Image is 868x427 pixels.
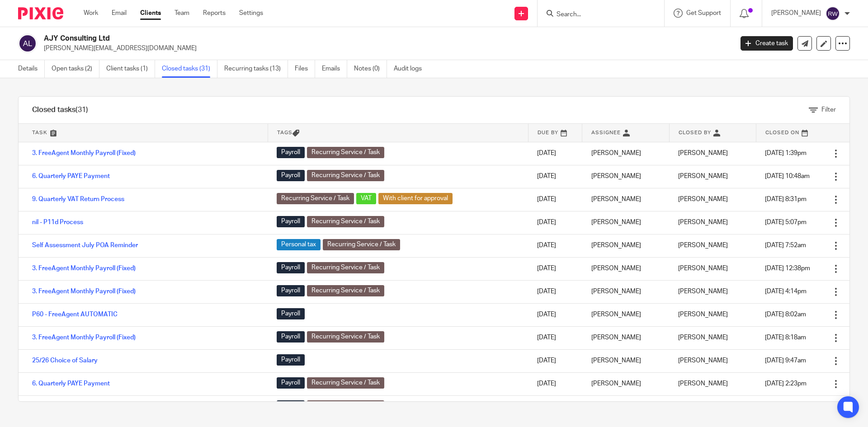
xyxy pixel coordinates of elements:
span: [PERSON_NAME] [678,196,728,202]
td: [PERSON_NAME] [582,280,669,303]
span: Payroll [277,400,305,412]
td: [PERSON_NAME] [582,372,669,395]
a: 6. Quarterly PAYE Payment [32,173,110,179]
td: [PERSON_NAME] [582,188,669,211]
td: [DATE] [528,234,582,257]
span: Payroll [277,262,305,273]
span: Payroll [277,331,305,343]
span: [DATE] 2:23pm [765,380,807,387]
span: Filter [821,107,836,113]
span: [PERSON_NAME] [678,357,728,364]
span: [DATE] 8:02am [765,311,806,318]
span: [DATE] 8:18am [765,334,806,341]
a: 3. FreeAgent Monthly Payroll (Fixed) [32,288,136,295]
td: [DATE] [528,257,582,280]
span: (31) [75,106,88,113]
span: Recurring Service / Task [307,377,384,389]
a: Emails [322,60,347,78]
span: [PERSON_NAME] [678,311,728,318]
td: [PERSON_NAME] [582,142,669,165]
td: [DATE] [528,142,582,165]
span: With client for approval [378,193,453,204]
span: [PERSON_NAME] [678,219,728,225]
span: Recurring Service / Task [307,285,384,296]
a: Create task [741,36,793,51]
p: [PERSON_NAME][EMAIL_ADDRESS][DOMAIN_NAME] [44,44,727,53]
td: [DATE] [528,395,582,418]
a: Open tasks (2) [52,60,99,78]
a: 9. Quarterly VAT Return Process [32,196,124,202]
a: Notes (0) [354,60,387,78]
a: Client tasks (1) [106,60,155,78]
span: [DATE] 10:48am [765,173,810,179]
td: [DATE] [528,349,582,372]
span: Recurring Service / Task [307,262,384,273]
span: Payroll [277,285,305,296]
a: Clients [140,9,161,18]
td: [PERSON_NAME] [582,326,669,349]
a: Self Assessment July POA Reminder [32,242,138,249]
span: [PERSON_NAME] [678,173,728,179]
span: [PERSON_NAME] [678,242,728,249]
span: [DATE] 4:14pm [765,288,807,295]
img: svg%3E [18,34,37,53]
span: [DATE] 9:47am [765,357,806,364]
a: Audit logs [394,60,429,78]
td: [DATE] [528,326,582,349]
a: Settings [239,9,263,18]
span: Payroll [277,170,305,181]
span: Recurring Service / Task [307,331,384,343]
span: VAT [356,193,376,204]
span: Payroll [277,354,305,366]
td: [DATE] [528,280,582,303]
span: [DATE] 7:52am [765,242,806,249]
td: [PERSON_NAME] [582,395,669,418]
a: nil - P11d Process [32,219,83,225]
span: Payroll [277,377,305,389]
span: Recurring Service / Task [307,216,384,227]
span: [PERSON_NAME] [678,380,728,387]
span: Get Support [686,10,721,16]
span: [DATE] 5:07pm [765,219,807,225]
span: Recurring Service / Task [277,193,354,204]
img: svg%3E [826,6,840,21]
td: [PERSON_NAME] [582,303,669,326]
span: Payroll [277,147,305,158]
span: Payroll [277,308,305,319]
td: [PERSON_NAME] [582,349,669,372]
td: [DATE] [528,303,582,326]
a: 3. FreeAgent Monthly Payroll (Fixed) [32,265,136,272]
a: Work [84,9,98,18]
a: 3. FreeAgent Monthly Payroll (Fixed) [32,334,136,341]
a: Files [295,60,315,78]
p: [PERSON_NAME] [771,9,821,18]
span: [PERSON_NAME] [678,334,728,341]
a: Team [175,9,189,18]
td: [DATE] [528,211,582,234]
a: P60 - FreeAgent AUTOMATIC [32,311,118,318]
a: 25/26 Choice of Salary [32,357,98,364]
td: [PERSON_NAME] [582,257,669,280]
span: Recurring Service / Task [307,400,384,412]
span: [PERSON_NAME] [678,288,728,295]
a: 3. FreeAgent Monthly Payroll (Fixed) [32,150,136,156]
h2: AJY Consulting Ltd [44,34,590,43]
a: Recurring tasks (13) [224,60,288,78]
td: [DATE] [528,372,582,395]
span: Recurring Service / Task [307,147,384,158]
a: Email [112,9,127,18]
td: [PERSON_NAME] [582,165,669,188]
a: Reports [203,9,226,18]
span: [PERSON_NAME] [678,265,728,272]
span: [PERSON_NAME] [678,150,728,156]
img: Pixie [18,7,63,19]
span: [DATE] 1:39pm [765,150,807,156]
td: [DATE] [528,165,582,188]
a: 6. Quarterly PAYE Payment [32,380,110,387]
td: [PERSON_NAME] [582,211,669,234]
a: Details [18,60,45,78]
span: Recurring Service / Task [323,239,400,250]
input: Search [556,11,637,19]
span: Recurring Service / Task [307,170,384,181]
span: [DATE] 12:38pm [765,265,810,272]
